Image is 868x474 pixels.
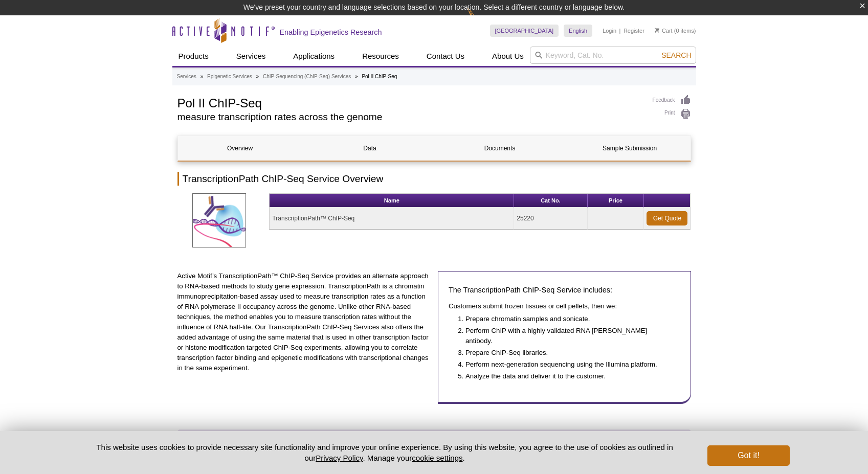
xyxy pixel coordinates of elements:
h2: Enabling Epigenetics Research [280,28,382,37]
li: Analyze the data and deliver it to the customer. [465,371,670,381]
p: This website uses cookies to provide necessary site functionality and improve your online experie... [79,442,691,463]
p: Customers submit frozen tissues or cell pellets, then we: [449,301,680,311]
a: Epigenetic Services [207,72,252,81]
p: Active Motif’s TranscriptionPath™ ChIP-Seq Service provides an alternate approach to RNA-based me... [177,271,431,373]
a: ChIP-Sequencing (ChIP-Seq) Services [263,72,351,81]
a: Products [172,47,215,66]
a: Documents [438,136,562,161]
a: Register [624,27,644,34]
li: » [201,74,204,79]
button: Search [658,51,694,60]
a: Services [177,72,196,81]
img: Change Here [468,8,495,32]
a: Cart [655,27,673,34]
img: Antibody with RNA [192,193,246,247]
a: Privacy Policy [316,454,363,462]
li: » [355,74,358,79]
h3: The TranscriptionPath ChIP-Seq Service includes: [449,284,680,296]
td: 25220 [514,208,587,230]
li: Prepare ChIP-Seq libraries. [465,348,670,358]
a: Services [230,47,272,66]
th: Cat No. [514,194,587,208]
h1: Pol II ChIP-Seq [177,95,642,110]
a: [GEOGRAPHIC_DATA] [490,25,559,37]
h2: TranscriptionPath ChIP-Seq Service Overview [177,172,691,186]
th: Name [270,194,514,208]
a: About Us [486,47,530,66]
li: Perform next-generation sequencing using the Illumina platform. [465,359,670,370]
li: Perform ChIP with a highly validated RNA [PERSON_NAME] antibody. [465,326,670,346]
a: Overview [178,136,302,161]
a: Get Quote [647,211,687,225]
a: Feedback [653,95,691,106]
a: English [564,25,592,37]
span: Search [661,51,691,59]
a: Resources [356,47,405,66]
button: cookie settings [412,454,462,462]
td: TranscriptionPath™ ChIP-Seq [270,208,514,230]
a: Applications [287,47,341,66]
li: (0 items) [655,25,696,37]
h2: measure transcription rates across the genome [177,112,642,122]
a: Print [653,108,691,120]
input: Keyword, Cat. No. [530,47,696,64]
li: » [256,74,259,79]
img: Your Cart [655,28,659,33]
button: Got it! [707,445,789,466]
li: | [619,25,621,37]
a: Contact Us [420,47,471,66]
th: Price [588,194,644,208]
a: Login [603,27,616,34]
a: Data [308,136,432,161]
li: Prepare chromatin samples and sonicate. [465,314,670,324]
a: Sample Submission [568,136,692,161]
li: Pol II ChIP-Seq [362,74,397,79]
